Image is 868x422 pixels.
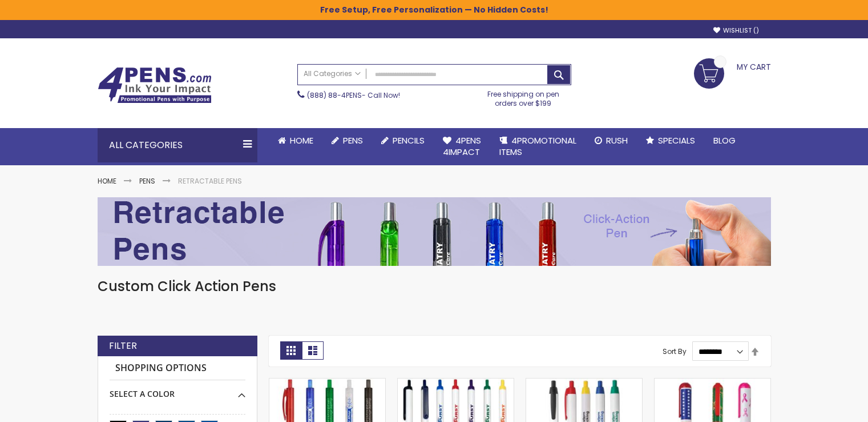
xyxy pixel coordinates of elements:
a: Pens [139,176,155,186]
a: 4Pens4impact [434,128,490,165]
div: Select A Color [110,380,245,400]
a: Home [98,176,116,186]
span: - Call Now! [307,90,400,100]
img: 4Pens Custom Pens and Promotional Products [98,67,212,103]
div: All Categories [98,128,257,162]
a: Monarch-G Grip Wide Click Ballpoint Pen - White Body [526,378,642,388]
strong: Retractable Pens [178,176,242,186]
a: Inspirations Jumbo Twist-Action Pen - Pre-Decorated Cap [655,378,770,388]
a: Rush [586,128,637,153]
a: Rally Value Click Colored Grip Pen White Body [398,378,514,388]
div: Free shipping on pen orders over $199 [475,85,571,108]
a: Pencils [372,128,434,153]
a: Pens [322,128,372,153]
strong: Grid [280,341,302,360]
span: 4PROMOTIONAL ITEMS [499,134,576,158]
span: Blog [713,134,736,146]
span: 4Pens 4impact [443,134,481,158]
span: Rush [606,134,628,146]
strong: Shopping Options [110,356,245,381]
a: Blog [704,128,745,153]
label: Sort By [663,347,687,356]
a: Wishlist [713,26,759,35]
a: 4PROMOTIONALITEMS [490,128,586,165]
a: Home [269,128,322,153]
h1: Custom Click Action Pens [98,277,771,296]
a: All Categories [298,65,366,83]
a: Allentown Click-Action Ballpoint Pen [269,378,385,388]
span: Pencils [393,134,425,146]
a: (888) 88-4PENS [307,90,362,100]
a: Specials [637,128,704,153]
strong: Filter [109,340,137,352]
span: All Categories [304,69,361,78]
span: Specials [658,134,695,146]
img: Retractable Pens [98,197,771,266]
span: Home [290,134,313,146]
span: Pens [343,134,363,146]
